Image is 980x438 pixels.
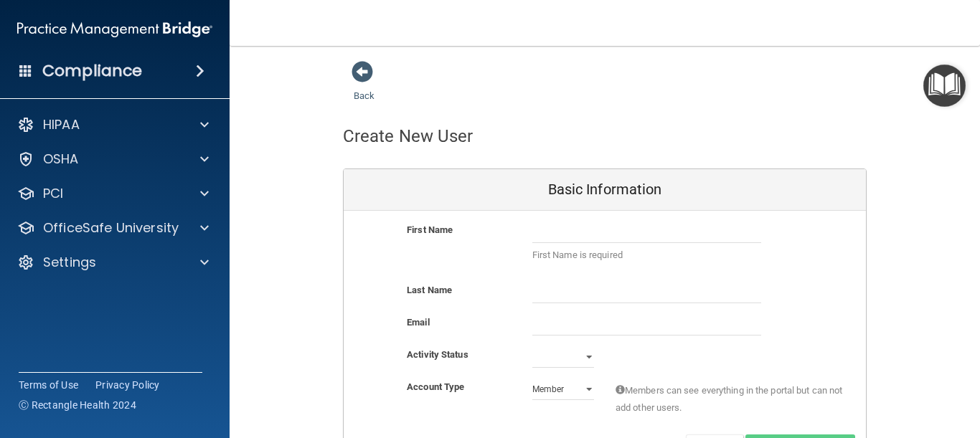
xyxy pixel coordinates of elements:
[19,398,136,412] span: Ⓒ Rectangle Health 2024
[17,185,209,202] a: PCI
[407,349,468,360] b: Activity Status
[344,169,866,211] div: Basic Information
[343,127,473,146] h4: Create New User
[17,116,209,133] a: HIPAA
[532,247,761,264] p: First Name is required
[43,116,80,133] p: HIPAA
[19,378,78,392] a: Terms of Use
[43,151,79,168] p: OSHA
[407,224,453,235] b: First Name
[95,378,160,392] a: Privacy Policy
[407,381,464,392] b: Account Type
[43,185,63,202] p: PCI
[42,61,142,81] h4: Compliance
[354,73,374,101] a: Back
[407,285,452,295] b: Last Name
[616,382,844,416] span: Members can see everything in the portal but can not add other users.
[43,219,179,237] p: OfficeSafe University
[923,65,966,107] button: Open Resource Center
[17,219,209,237] a: OfficeSafe University
[17,151,209,168] a: OSHA
[17,254,209,271] a: Settings
[17,15,212,44] img: PMB logo
[43,254,96,271] p: Settings
[407,317,430,328] b: Email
